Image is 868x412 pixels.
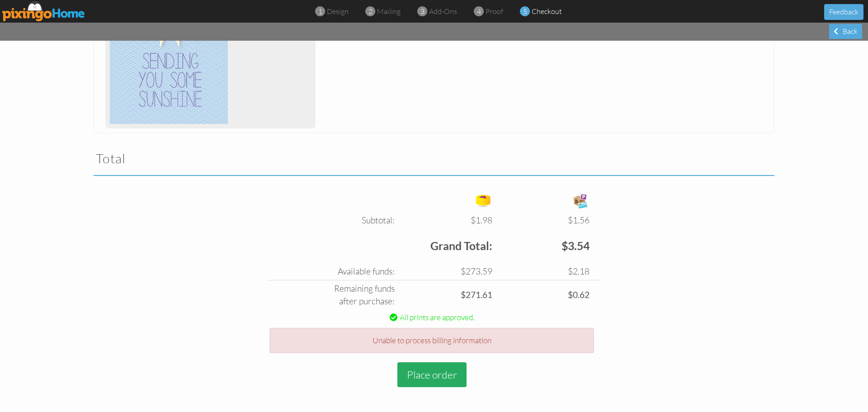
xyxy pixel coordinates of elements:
[486,7,503,16] span: proof
[327,7,349,16] span: design
[397,362,467,387] button: Place order
[267,212,397,229] td: Subtotal:
[368,6,373,17] span: 2
[400,313,474,322] span: All prints are approved.
[377,7,401,16] span: mailing
[269,295,395,308] div: after purchase:
[318,6,322,17] span: 1
[267,263,397,280] td: Available funds:
[571,192,590,210] img: expense-icon.png
[568,289,590,300] strong: $0.62
[829,24,862,39] div: Back
[532,7,562,16] span: checkout
[495,263,592,280] td: $2.18
[523,6,527,17] span: 5
[269,283,395,295] div: Remaining funds
[474,192,492,210] img: points-icon.png
[96,152,425,166] h2: Total
[420,6,425,17] span: 3
[477,6,481,17] span: 4
[495,212,592,229] td: $1.56
[269,328,594,354] div: Unable to process billing information
[495,229,592,263] td: $3.54
[397,212,495,229] td: $1.98
[2,1,85,21] img: pixingo logo
[397,263,495,280] td: $273.59
[461,289,492,300] strong: $271.61
[824,4,863,20] button: Feedback
[429,7,457,16] span: add-ons
[267,229,495,263] td: Grand Total:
